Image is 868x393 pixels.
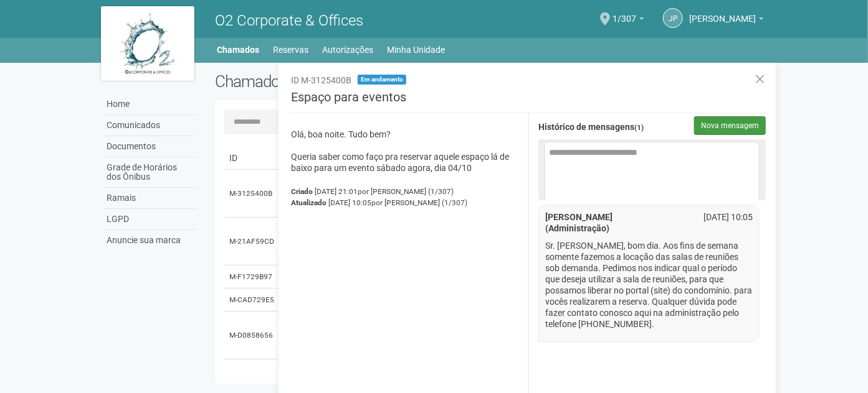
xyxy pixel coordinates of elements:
a: LGPD [104,209,196,230]
div: [DATE] 10:05 [687,211,762,223]
td: M-3125400B [224,170,280,218]
a: Documentos [104,136,196,157]
td: M-CAD729E5 [224,289,280,312]
span: por [PERSON_NAME] (1/307) [371,198,467,207]
span: por [PERSON_NAME] (1/307) [358,187,454,196]
td: M-21AF59CD [224,218,280,266]
p: Olá, boa noite. Tudo bem? Queria saber como faço pra reservar aquele espaço lá de baixo para um e... [291,129,519,173]
a: [PERSON_NAME] [689,16,764,25]
a: Minha Unidade [388,41,446,58]
span: [DATE] 21:01 [315,187,454,196]
td: M-D0858656 [224,312,280,359]
a: JP [663,8,683,28]
a: Home [104,94,196,115]
a: Comunicados [104,115,196,136]
span: 1/307 [613,2,636,24]
a: 1/307 [613,16,644,25]
span: João Pedro do Nascimento [689,2,756,24]
strong: Atualizado [291,198,327,207]
span: O2 Corporate & Offices [215,12,363,29]
strong: Histórico de mensagens [538,123,644,132]
td: ID [224,147,280,170]
a: Chamados [217,41,260,58]
span: [DATE] 10:05 [328,198,467,207]
p: Sr. [PERSON_NAME], bom dia. Aos fins de semana somente fazemos a locação das salas de reuniões so... [545,240,753,330]
a: Autorizações [323,41,374,58]
span: ID M-3125400B [291,75,351,85]
a: Grade de Horários dos Ônibus [104,157,196,188]
strong: [PERSON_NAME] (Administração) [545,212,613,233]
td: M-F1729B97 [224,266,280,289]
a: Reservas [274,41,309,58]
h3: Espaço para eventos [291,91,766,113]
button: Nova mensagem [694,116,766,135]
h2: Chamados [215,72,434,91]
span: Em andamento [358,75,406,85]
strong: Criado [291,187,313,196]
a: Anuncie sua marca [104,230,196,251]
span: (1) [634,123,644,132]
img: logo.jpg [101,6,194,81]
a: Ramais [104,188,196,209]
